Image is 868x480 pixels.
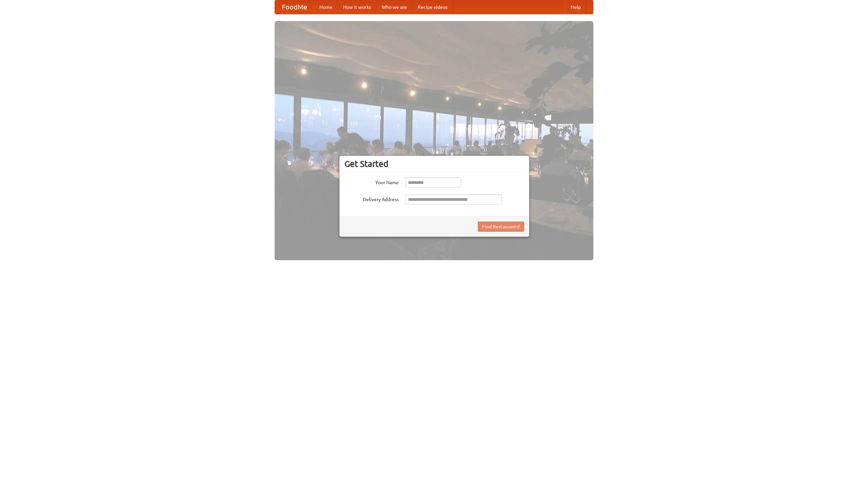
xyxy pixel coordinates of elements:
a: Recipe videos [412,0,453,14]
a: Home [314,0,338,14]
label: Delivery Address [344,194,399,203]
h3: Get Started [344,159,524,169]
a: Who we are [376,0,412,14]
a: FoodMe [275,0,314,14]
label: Your Name [344,177,399,186]
a: How it works [338,0,376,14]
a: Help [565,0,586,14]
button: Find Restaurants! [478,222,524,232]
